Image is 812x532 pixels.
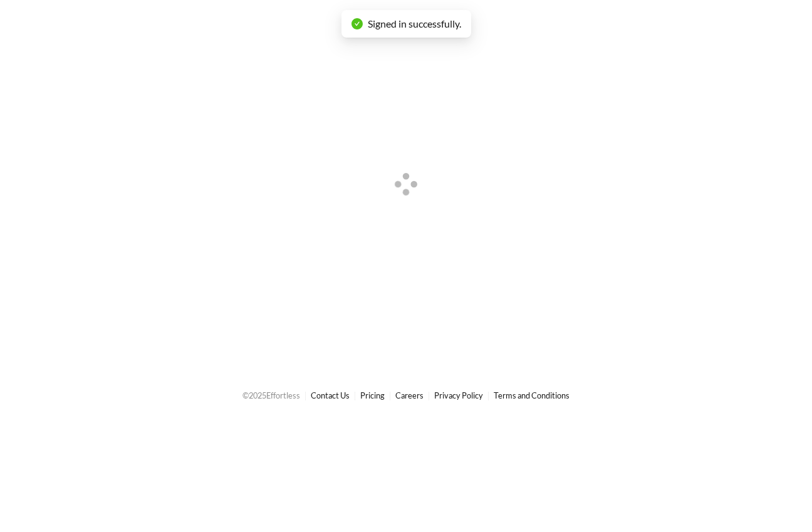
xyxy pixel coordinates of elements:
[494,390,570,400] a: Terms and Conditions
[242,390,300,400] span: © 2025 Effortless
[360,390,385,400] a: Pricing
[368,18,461,29] span: Signed in successfully.
[311,390,350,400] a: Contact Us
[434,390,483,400] a: Privacy Policy
[351,18,363,29] span: check-circle
[395,390,424,400] a: Careers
